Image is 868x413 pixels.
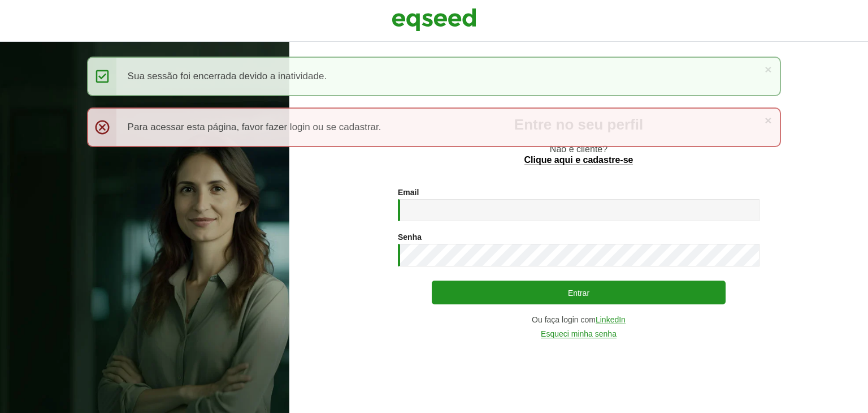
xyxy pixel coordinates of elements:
[541,330,617,338] a: Esqueci minha senha
[765,114,771,126] a: ×
[392,6,476,34] img: EqSeed Logo
[87,107,782,147] div: Para acessar esta página, favor fazer login ou se cadastrar.
[596,316,626,324] a: LinkedIn
[765,63,771,75] a: ×
[87,57,782,96] div: Sua sessão foi encerrada devido a inatividade.
[398,316,759,324] div: Ou faça login com
[432,281,726,304] button: Entrar
[398,188,419,196] label: Email
[524,156,633,165] a: Clique aqui e cadastre-se
[398,233,422,241] label: Senha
